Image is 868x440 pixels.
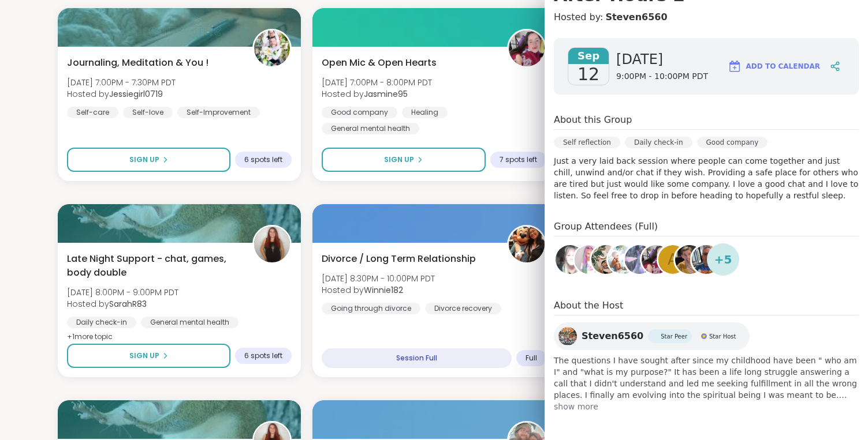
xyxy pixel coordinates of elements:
a: NicolePD [590,243,622,276]
img: Jasmine95 [642,245,670,274]
a: A [657,243,689,276]
span: [DATE] 8:30PM - 10:00PM PDT [322,273,435,284]
div: General mental health [322,123,419,134]
img: Star Host [701,333,707,339]
img: Jessiegirl0719 [254,31,290,66]
a: Libby1520 [606,243,639,276]
span: Hosted by [322,88,432,100]
img: SarahR83 [254,227,290,262]
img: JoeDWhite [692,245,721,274]
span: 6 spots left [244,351,282,360]
span: 12 [578,64,599,85]
img: Libby1520 [608,245,637,274]
div: General mental health [141,317,239,328]
span: Sign Up [384,155,414,165]
span: 6 spots left [244,155,282,164]
span: The questions I have sought after since my childhood have been " who am I" and "what is my purpos... [554,355,859,401]
div: Self-love [123,107,173,118]
button: Sign Up [67,344,230,368]
span: [DATE] 7:00PM - 7:30PM PDT [67,77,176,88]
a: Jinna [554,243,586,276]
div: Healing [402,107,448,118]
span: Sep [568,48,609,64]
img: Jasmine95 [509,31,545,66]
span: [DATE] [616,50,708,69]
a: Steven6560 [605,10,667,24]
div: Going through divorce [322,303,420,314]
div: Self reflection [554,137,620,148]
div: Good company [697,137,768,148]
button: Add to Calendar [722,52,825,80]
span: Star Host [709,332,736,341]
div: Divorce recovery [425,303,501,314]
span: + 5 [714,251,732,268]
div: Self-care [67,107,118,118]
a: Jedi_Drew [673,243,706,276]
div: Daily check-in [67,317,136,328]
button: Sign Up [67,148,230,172]
img: NicolePD [591,245,620,274]
span: show more [554,401,859,412]
img: Steven6560 [558,327,577,345]
p: Just a very laid back session where people can come together and just chill, unwind and/or chat i... [554,155,859,201]
button: Sign Up [322,148,486,172]
span: Sign Up [129,155,159,165]
h4: About the Host [554,299,859,315]
span: Add to Calendar [746,61,820,72]
span: Full [526,353,537,363]
a: CeeJai [573,243,605,276]
img: CeeJai [575,245,603,274]
a: JoeDWhite [690,243,722,276]
span: Sign Up [129,351,159,361]
div: Self-Improvement [177,107,260,118]
b: Winnie182 [364,284,403,296]
img: lyssa [625,245,654,274]
h4: About this Group [554,113,632,127]
b: Jasmine95 [364,88,408,100]
span: Star Peer [661,332,687,341]
h4: Hosted by: [554,10,859,24]
span: Steven6560 [582,329,643,343]
b: Jessiegirl0719 [109,88,163,100]
a: Steven6560Steven6560Star PeerStar PeerStar HostStar Host [554,322,750,350]
span: Divorce / Long Term Relationship [322,252,476,266]
img: Star Peer [653,333,658,339]
div: Good company [322,107,397,118]
span: 7 spots left [500,155,537,164]
img: Winnie182 [509,227,545,262]
div: Session Full [322,348,512,368]
span: Hosted by [322,284,435,296]
span: 9:00PM - 10:00PM PDT [616,71,708,82]
span: [DATE] 7:00PM - 8:00PM PDT [322,77,432,88]
span: Open Mic & Open Hearts [322,56,437,70]
span: Hosted by [67,298,178,310]
img: Jedi_Drew [675,245,704,274]
span: Hosted by [67,88,176,100]
div: Daily check-in [625,137,692,148]
img: Jinna [556,245,584,274]
a: Jasmine95 [640,243,672,276]
span: A [668,249,678,271]
span: [DATE] 8:00PM - 9:00PM PDT [67,287,178,298]
span: Journaling, Meditation & You ! [67,56,208,70]
h4: Group Attendees (Full) [554,220,859,236]
img: ShareWell Logomark [728,59,742,73]
a: lyssa [623,243,655,276]
span: Late Night Support - chat, games, body double [67,252,240,280]
b: SarahR83 [109,298,147,310]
